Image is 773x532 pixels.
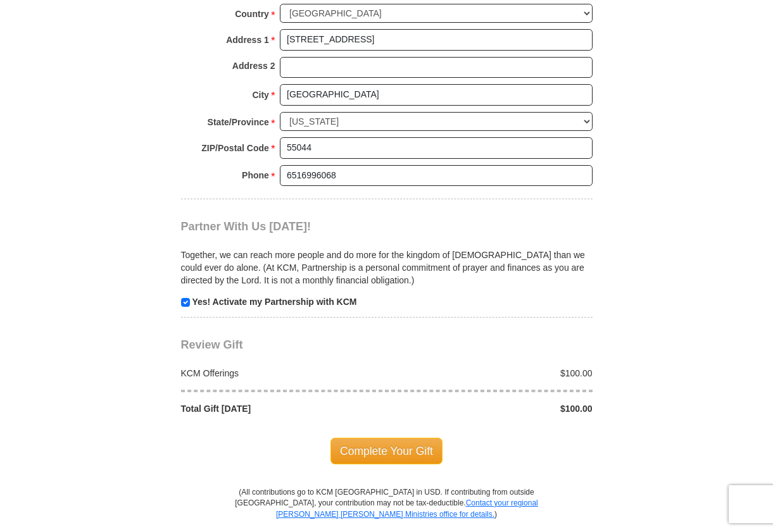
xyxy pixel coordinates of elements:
span: Partner With Us [DATE]! [181,220,311,233]
strong: Address 1 [226,31,269,49]
strong: ZIP/Postal Code [201,139,269,157]
strong: Country [235,5,269,23]
strong: City [252,86,268,104]
p: Together, we can reach more people and do more for the kingdom of [DEMOGRAPHIC_DATA] than we coul... [181,249,593,287]
div: $100.00 [387,402,600,415]
strong: Yes! Activate my Partnership with KCM [192,297,356,307]
div: KCM Offerings [174,367,387,380]
div: $100.00 [387,367,600,380]
div: Total Gift [DATE] [174,402,387,415]
strong: Address 2 [232,57,275,75]
a: Contact your regional [PERSON_NAME] [PERSON_NAME] Ministries office for details. [276,498,538,518]
strong: State/Province [208,113,269,131]
strong: Phone [242,166,269,184]
span: Complete Your Gift [330,438,443,464]
span: Review Gift [181,338,243,351]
